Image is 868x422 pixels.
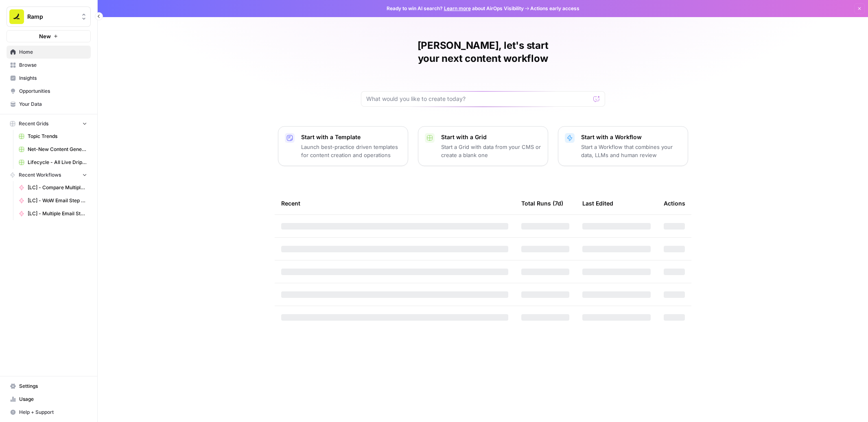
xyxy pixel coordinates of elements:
h1: [PERSON_NAME], let's start your next content workflow [361,39,605,65]
p: Start with a Workflow [581,133,681,141]
span: Insights [19,74,87,82]
button: Recent Workflows [7,169,91,181]
button: Start with a TemplateLaunch best-practice driven templates for content creation and operations [278,126,408,166]
a: Opportunities [7,85,91,98]
span: Browse [19,61,87,69]
a: Lifecycle - All Live Drip Data [15,156,91,169]
span: Recent Workflows [19,171,61,179]
p: Start a Grid with data from your CMS or create a blank one [441,143,541,159]
a: [LC] - Multiple Email Step Comparison [15,207,91,220]
p: Start with a Template [301,133,401,141]
span: Ramp [27,13,77,21]
a: Browse [7,59,91,72]
a: Learn more [444,5,471,11]
button: Start with a WorkflowStart a Workflow that combines your data, LLMs and human review [558,126,688,166]
span: Net-New Content Generator - Grid Template [28,146,87,153]
span: Help + Support [19,409,87,416]
a: Topic Trends [15,130,91,143]
button: Help + Support [7,406,91,419]
span: [LC] - WoW Email Step Comparison [28,197,87,204]
span: Actions early access [530,5,579,12]
span: New [39,32,51,40]
button: Workspace: Ramp [7,7,91,27]
span: Settings [19,383,87,390]
a: Settings [7,380,91,393]
a: Usage [7,393,91,406]
input: What would you like to create today? [366,95,590,103]
button: New [7,30,91,42]
div: Total Runs (7d) [521,192,563,214]
div: Recent [281,192,508,214]
span: [LC] - Compare Multiple Weeks [28,184,87,191]
a: Insights [7,72,91,85]
div: Actions [664,192,685,214]
span: Opportunities [19,87,87,95]
span: Usage [19,396,87,403]
button: Start with a GridStart a Grid with data from your CMS or create a blank one [418,126,548,166]
p: Start with a Grid [441,133,541,141]
span: Home [19,48,87,56]
p: Launch best-practice driven templates for content creation and operations [301,143,401,159]
a: Home [7,46,91,59]
span: Your Data [19,101,87,108]
button: Recent Grids [7,118,91,130]
p: Start a Workflow that combines your data, LLMs and human review [581,143,681,159]
span: Recent Grids [19,120,48,127]
a: [LC] - WoW Email Step Comparison [15,194,91,207]
div: Last Edited [582,192,613,214]
span: [LC] - Multiple Email Step Comparison [28,210,87,217]
img: Ramp Logo [9,9,24,24]
a: [LC] - Compare Multiple Weeks [15,181,91,194]
span: Topic Trends [28,133,87,140]
a: Net-New Content Generator - Grid Template [15,143,91,156]
a: Your Data [7,98,91,111]
span: Lifecycle - All Live Drip Data [28,159,87,166]
span: Ready to win AI search? about AirOps Visibility [387,5,524,12]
